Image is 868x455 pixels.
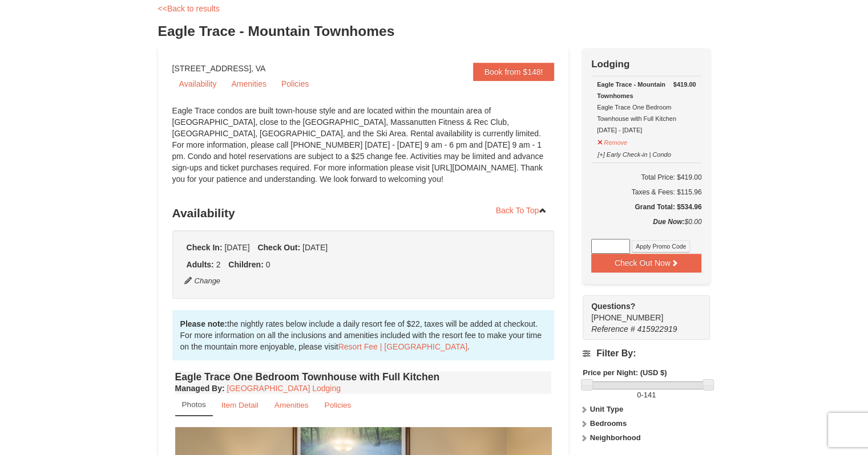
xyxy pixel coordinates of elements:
span: 0 [637,391,641,399]
strong: Questions? [591,302,635,311]
div: $0.00 [591,216,701,239]
strong: Bedrooms [590,419,627,428]
div: Eagle Trace condos are built town-house style and are located within the mountain area of [GEOGRA... [172,105,555,196]
a: Item Detail [214,394,266,416]
strong: Check Out: [257,243,300,252]
a: [GEOGRAPHIC_DATA] Lodging [227,384,341,393]
span: Reference # [591,324,635,334]
h3: Eagle Trace - Mountain Townhomes [158,20,710,43]
strong: : [175,384,225,393]
span: [DATE] [302,243,328,252]
button: Remove [597,134,628,148]
a: Availability [172,75,224,92]
h4: Eagle Trace One Bedroom Townhouse with Full Kitchen [175,371,552,383]
a: Back To Top [488,202,555,219]
span: 2 [216,260,221,269]
h3: Availability [172,202,555,225]
strong: Check In: [187,243,223,252]
strong: Unit Type [590,405,623,413]
strong: Lodging [591,59,629,70]
label: - [583,389,710,401]
small: Item Detail [221,401,259,409]
span: Managed By [175,384,222,393]
div: the nightly rates below include a daily resort fee of $22, taxes will be added at checkout. For m... [172,310,555,360]
button: Change [184,275,221,287]
button: [+] Early Check-in | Condo [597,146,672,160]
strong: Due Now: [653,218,684,226]
small: Policies [324,401,351,409]
strong: Neighborhood [590,433,641,442]
strong: Please note: [180,319,227,328]
span: [DATE] [224,243,249,252]
h5: Grand Total: $534.96 [591,201,701,213]
span: 0 [266,260,271,269]
h6: Total Price: $419.00 [591,172,701,183]
strong: $419.00 [673,79,696,90]
a: Amenities [224,75,273,92]
span: 141 [644,391,656,399]
a: Policies [317,394,358,416]
strong: Eagle Trace - Mountain Townhomes [597,81,665,99]
div: Taxes & Fees: $115.96 [591,186,701,198]
strong: Adults: [187,260,214,269]
a: Policies [274,75,316,92]
strong: Price per Night: (USD $) [583,368,667,377]
a: Amenities [267,394,316,416]
button: Apply Promo Code [632,240,690,253]
small: Amenities [274,401,309,409]
div: Eagle Trace One Bedroom Townhouse with Full Kitchen [DATE] - [DATE] [597,79,696,136]
span: 415922919 [637,324,677,334]
span: [PHONE_NUMBER] [591,300,689,322]
a: Book from $148! [473,63,555,81]
a: Resort Fee | [GEOGRAPHIC_DATA] [338,342,467,351]
a: Photos [175,394,213,416]
h4: Filter By: [583,348,710,359]
small: Photos [182,400,206,409]
a: <<Back to results [158,4,220,13]
button: Check Out Now [591,254,701,272]
strong: Children: [228,260,263,269]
